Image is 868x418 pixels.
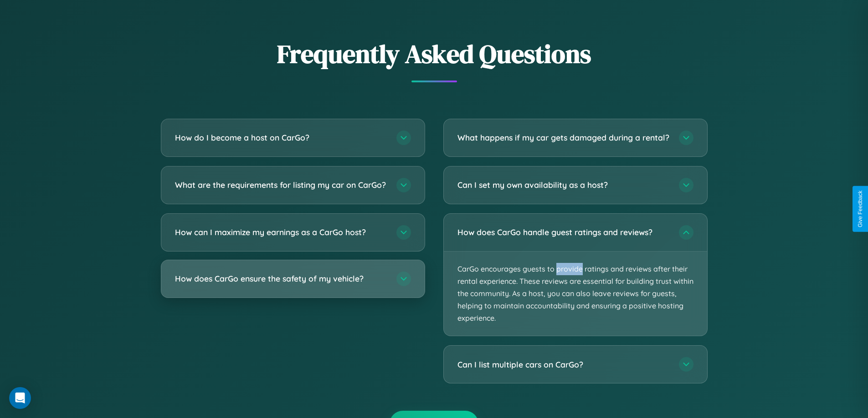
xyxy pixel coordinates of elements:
h3: What happens if my car gets damaged during a rental? [457,132,670,143]
h3: Can I list multiple cars on CarGo? [457,359,670,370]
h3: What are the requirements for listing my car on CarGo? [175,179,387,191]
h2: Frequently Asked Questions [161,36,708,71]
div: Open Intercom Messenger [9,387,31,409]
div: Give Feedback [857,191,863,227]
h3: Can I set my own availability as a host? [457,179,670,191]
h3: How can I maximize my earnings as a CarGo host? [175,227,387,238]
h3: How does CarGo ensure the safety of my vehicle? [175,273,387,284]
h3: How does CarGo handle guest ratings and reviews? [457,227,670,238]
p: CarGo encourages guests to provide ratings and reviews after their rental experience. These revie... [444,252,707,336]
h3: How do I become a host on CarGo? [175,132,387,143]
